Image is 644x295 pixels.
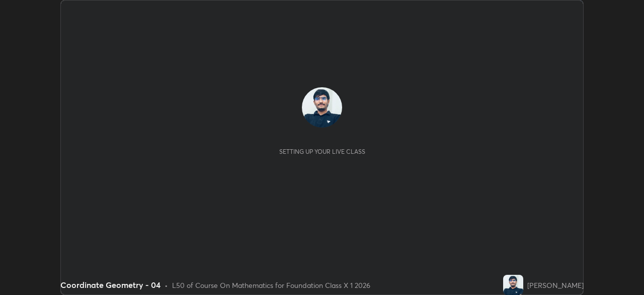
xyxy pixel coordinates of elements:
[172,280,370,290] div: L50 of Course On Mathematics for Foundation Class X 1 2026
[503,275,523,295] img: ea62045dcba94a269b5809ccd5d93662.jpg
[60,279,160,291] div: Coordinate Geometry - 04
[302,87,342,128] img: ea62045dcba94a269b5809ccd5d93662.jpg
[165,280,168,290] div: •
[279,148,365,155] div: Setting up your live class
[527,280,584,290] div: [PERSON_NAME]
